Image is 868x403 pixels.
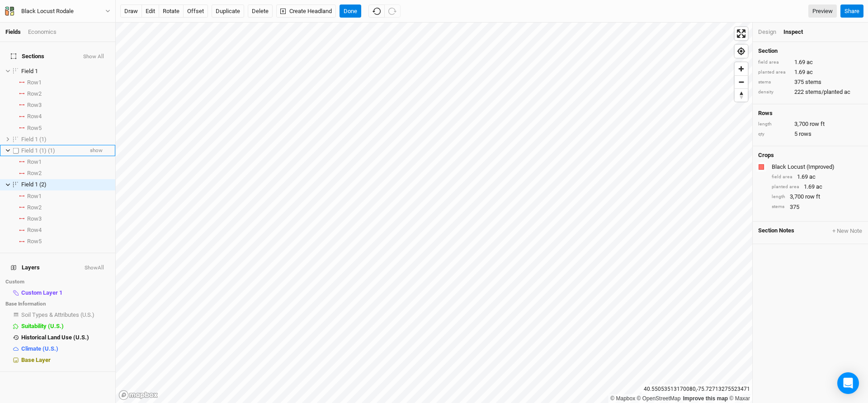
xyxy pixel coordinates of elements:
[735,76,748,88] span: Zoom out
[805,88,850,96] span: stems/planted ac
[729,395,750,402] a: Maxar
[368,5,385,18] button: Undo (^z)
[21,334,110,341] div: Historical Land Use (U.S.)
[27,90,42,97] span: Row 2
[758,59,790,66] div: field area
[735,45,748,58] button: Find my location
[27,125,42,132] span: Row 5
[837,372,859,394] div: Open Intercom Messenger
[5,28,21,35] a: Fields
[27,79,42,86] span: Row 1
[735,88,748,102] button: Reset bearing to north
[735,75,748,88] button: Zoom out
[27,204,42,211] span: Row 2
[21,323,110,330] div: Suitability (U.S.)
[758,130,863,138] div: 5
[805,78,821,86] span: stems
[683,395,728,402] a: Improve this map
[637,395,681,402] a: OpenStreetMap
[758,69,790,76] div: planted area
[772,173,863,181] div: 1.69
[21,181,47,188] span: Field 1 (2)
[21,334,89,341] span: Historical Land Use (U.S.)
[21,181,110,188] div: Field 1 (2)
[642,384,752,394] div: 40.55053513170080 , -75.72713275523471
[116,23,752,403] canvas: Map
[118,390,158,400] a: Mapbox logo
[21,357,110,364] div: Base Layer
[11,53,44,60] span: Sections
[21,147,83,154] div: Field 1 (1) (1)
[340,5,361,18] button: Done
[21,147,55,154] span: Field 1 (1) (1)
[758,47,863,55] h4: Section
[27,227,42,234] span: Row 4
[90,145,103,156] span: show
[772,193,863,201] div: 3,700
[758,79,790,86] div: stems
[83,54,104,60] button: Show All
[758,131,790,138] div: qty
[84,265,104,271] button: ShowAll
[816,183,822,191] span: ac
[758,120,863,128] div: 3,700
[21,357,51,363] span: Base Layer
[840,5,863,18] button: Share
[27,113,42,120] span: Row 4
[21,345,58,352] span: Climate (U.S.)
[384,5,401,18] button: Redo (^Z)
[21,7,74,16] div: Black Locust Rodale
[248,5,273,18] button: Delete
[27,238,42,245] span: Row 5
[805,193,820,201] span: row ft
[27,193,42,200] span: Row 1
[807,68,813,76] span: ac
[735,89,748,102] span: Reset bearing to north
[758,152,774,159] h4: Crops
[183,5,208,18] button: offset
[21,136,110,143] div: Field 1 (1)
[758,78,863,86] div: 375
[772,184,799,190] div: planted area
[11,264,40,271] span: Layers
[783,28,816,36] div: Inspect
[758,110,863,117] h4: Rows
[28,28,57,36] div: Economics
[21,68,38,74] span: Field 1
[810,120,825,128] span: row ft
[758,68,863,76] div: 1.69
[808,5,837,18] a: Preview
[772,163,861,171] div: Black Locust (Improved)
[758,58,863,66] div: 1.69
[832,227,863,235] button: + New Note
[21,289,62,296] span: Custom Layer 1
[5,6,111,16] button: Black Locust Rodale
[21,345,110,352] div: Climate (U.S.)
[212,5,244,18] button: Duplicate
[27,158,42,166] span: Row 1
[21,136,47,143] span: Field 1 (1)
[772,194,785,200] div: length
[27,215,42,222] span: Row 3
[758,121,790,128] div: length
[809,173,816,181] span: ac
[772,183,863,191] div: 1.69
[21,311,94,318] span: Soil Types & Attributes (U.S.)
[610,395,635,402] a: Mapbox
[799,130,811,138] span: rows
[27,170,42,177] span: Row 2
[735,62,748,75] button: Zoom in
[21,68,110,75] div: Field 1
[758,89,790,96] div: density
[758,28,776,36] div: Design
[276,5,336,18] button: Create Headland
[735,27,748,40] button: Enter fullscreen
[758,227,794,235] span: Section Notes
[21,311,110,319] div: Soil Types & Attributes (U.S.)
[772,174,793,181] div: field area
